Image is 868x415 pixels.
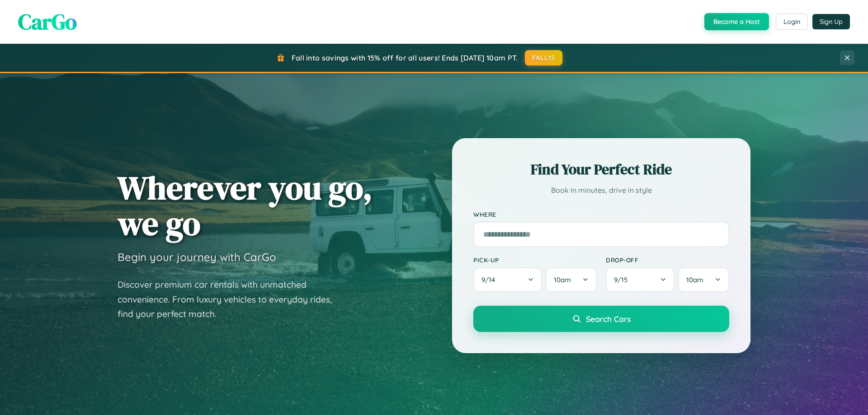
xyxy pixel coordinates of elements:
[473,267,542,292] button: 9/14
[812,14,850,29] button: Sign Up
[704,13,769,30] button: Become a Host
[18,7,77,37] span: CarGo
[481,275,500,284] span: 9 / 14
[473,306,729,332] button: Search Cars
[686,275,703,284] span: 10am
[292,53,518,62] span: Fall into savings with 15% off for all users! Ends [DATE] 10am PT.
[678,267,729,292] button: 10am
[546,267,597,292] button: 10am
[118,170,373,241] h1: Wherever you go, we go
[554,275,571,284] span: 10am
[473,184,729,197] p: Book in minutes, drive in style
[473,210,729,218] label: Where
[586,314,631,324] span: Search Cars
[606,256,729,264] label: Drop-off
[776,14,808,30] button: Login
[473,256,597,264] label: Pick-up
[614,275,632,284] span: 9 / 15
[473,159,729,179] h2: Find Your Perfect Ride
[606,267,675,292] button: 9/15
[118,250,276,264] h3: Begin your journey with CarGo
[525,50,563,65] button: FALL15
[118,277,344,322] p: Discover premium car rentals with unmatched convenience. From luxury vehicles to everyday rides, ...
